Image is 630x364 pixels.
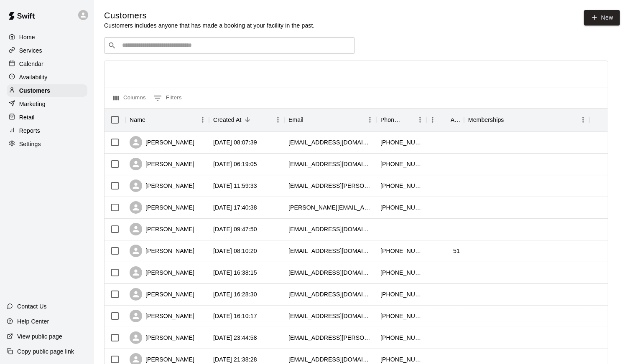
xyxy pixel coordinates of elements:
div: 2025-08-07 11:59:33 [213,182,257,190]
button: Sort [145,114,157,126]
p: Settings [19,140,41,148]
div: denniscoleman719@gmail.com [288,138,372,147]
a: Availability [7,71,87,83]
p: Reports [19,126,40,135]
div: Email [288,108,304,131]
button: Select columns [111,91,148,105]
div: crystal.dunning@gmail.com [288,334,372,342]
div: +12137003124 [380,203,422,212]
a: Settings [7,138,87,150]
div: 2025-08-04 16:38:15 [213,268,257,277]
p: Customers includes anyone that has made a booking at your facility in the past. [104,21,315,30]
div: jmuna@cox.net [288,182,372,190]
p: Availability [19,73,48,81]
div: [PERSON_NAME] [130,179,194,192]
p: Contact Us [17,302,47,311]
a: Retail [7,111,87,124]
button: Menu [414,114,426,126]
div: Search customers by name or email [104,37,355,54]
button: Sort [402,114,414,126]
div: Memberships [468,108,504,131]
div: Name [125,108,209,131]
div: [PERSON_NAME] [130,158,194,170]
div: 2025-08-04 16:10:17 [213,312,257,320]
a: Reports [7,124,87,137]
button: Sort [439,114,451,126]
a: New [584,10,620,25]
div: +17253050499 [380,160,422,168]
h5: Customers [104,10,315,21]
a: Home [7,31,87,43]
button: Sort [504,114,516,126]
div: +14257730326 [380,355,422,364]
div: [PERSON_NAME] [130,245,194,257]
button: Menu [577,114,589,126]
button: Sort [304,114,315,126]
button: Menu [364,114,376,126]
div: [PERSON_NAME] [130,310,194,322]
div: 51 [453,247,460,255]
button: Menu [272,114,284,126]
p: Services [19,46,42,55]
p: Copy public page link [17,347,74,356]
p: Home [19,33,35,41]
div: +15303219903 [380,312,422,320]
div: [PERSON_NAME] [130,136,194,149]
div: +15309612199 [380,290,422,298]
div: [PERSON_NAME] [130,223,194,235]
a: Customers [7,84,87,97]
div: Created At [213,108,242,131]
div: 2025-08-05 09:47:50 [213,225,257,233]
div: [PERSON_NAME] [130,266,194,279]
p: Retail [19,113,35,121]
div: Age [426,108,464,131]
div: staciadahl0107@yahoo.com [288,247,372,255]
div: kinz605@hotmail.com [288,355,372,364]
div: +12489616770 [380,138,422,147]
div: +17024993215 [380,247,422,255]
div: Phone Number [380,108,402,131]
div: [PERSON_NAME] [130,331,194,344]
div: 2025-08-14 08:07:39 [213,138,257,147]
div: [PERSON_NAME] [130,201,194,214]
a: Marketing [7,98,87,110]
div: timtrr@gmail.com [288,290,372,298]
div: 2025-08-08 06:19:05 [213,160,257,168]
div: 2025-08-04 16:28:30 [213,290,257,298]
div: renroy123@gmail.com [288,312,372,320]
a: Calendar [7,58,87,70]
div: [PERSON_NAME] [130,288,194,301]
div: 2025-08-06 17:40:38 [213,203,257,212]
div: lightsoutbasketballlv@gmail.com [288,160,372,168]
p: Marketing [19,100,46,108]
div: Name [130,108,145,131]
div: Email [284,108,376,131]
p: Calendar [19,60,43,68]
button: Show filters [151,91,184,105]
div: 2025-08-03 23:44:58 [213,334,257,342]
div: ciaradc86@gmail.com [288,268,372,277]
button: Menu [426,114,439,126]
div: Memberships [464,108,589,131]
div: Age [451,108,460,131]
p: Help Center [17,317,49,326]
a: Services [7,44,87,57]
div: sweint1873@aol.com [288,225,372,233]
p: Customers [19,86,50,95]
div: +17022714246 [380,334,422,342]
div: terrance.perry1@yahoo.com [288,203,372,212]
div: +14805162999 [380,268,422,277]
p: View public page [17,332,62,341]
div: 2025-08-05 08:10:20 [213,247,257,255]
div: 2025-08-03 21:38:28 [213,355,257,364]
div: +17022101046 [380,182,422,190]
